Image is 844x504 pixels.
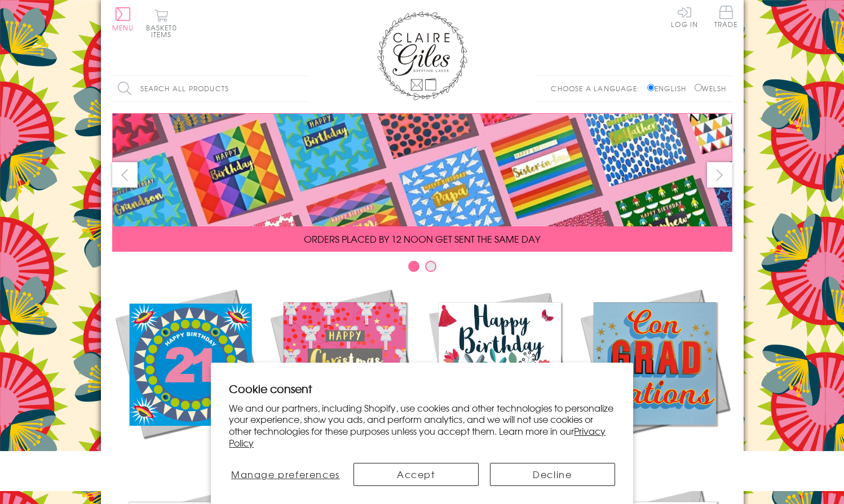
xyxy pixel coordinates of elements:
[647,83,692,93] label: English
[422,286,577,463] a: Birthdays
[647,84,655,91] input: English
[425,261,436,272] button: Carousel Page 2
[551,83,645,93] p: Choose a language:
[112,7,134,31] button: Menu
[714,6,738,30] a: Trade
[695,84,702,91] input: Welsh
[626,449,684,463] span: Academic
[229,381,615,396] h2: Cookie consent
[112,260,732,278] div: Carousel Pagination
[267,286,422,463] a: Christmas
[695,83,727,93] label: Welsh
[353,463,479,486] button: Accept
[229,424,606,449] a: Privacy Policy
[152,449,226,463] span: New Releases
[490,463,615,486] button: Decline
[112,162,138,188] button: prev
[377,11,467,100] img: Claire Giles Greetings Cards
[577,286,732,463] a: Academic
[112,76,310,101] input: Search all products
[151,23,177,39] span: 0 items
[112,23,134,33] span: Menu
[229,463,342,486] button: Manage preferences
[229,402,615,449] p: We and our partners, including Shopify, use cookies and other technologies to personalize your ex...
[707,162,732,188] button: next
[408,261,419,272] button: Carousel Page 1 (Current Slide)
[298,76,310,101] input: Search
[671,6,698,28] a: Log In
[146,9,177,38] button: Basket0 items
[304,232,540,246] span: ORDERS PLACED BY 12 NOON GET SENT THE SAME DAY
[231,467,340,481] span: Manage preferences
[112,286,267,463] a: New Releases
[714,6,738,28] span: Trade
